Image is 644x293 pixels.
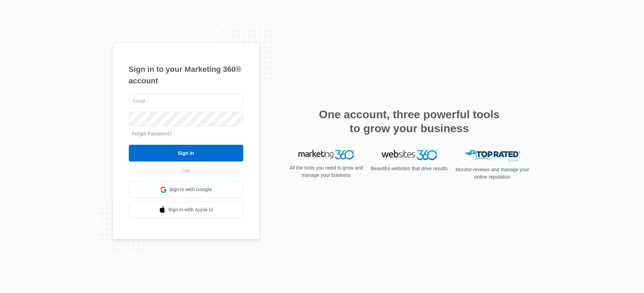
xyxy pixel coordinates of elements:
span: Sign in with Google [169,186,212,193]
a: Sign in with Google [129,181,243,198]
p: Monitor reviews and manage your online reputation [453,166,532,181]
input: Email [129,94,243,108]
p: Beautiful websites that drive results [370,165,449,172]
span: Sign in with Apple Id [168,206,213,213]
span: OR [177,168,194,175]
img: Marketing 360 [298,150,354,160]
a: Sign in with Apple Id [129,202,243,218]
a: Forgot Password? [132,131,172,136]
img: Websites 360 [382,150,437,160]
h1: Sign in to your Marketing 360® account [129,63,243,87]
input: Sign In [129,145,243,161]
p: All the tools you need to grow and manage your business [287,164,365,179]
img: Top Rated Local [465,150,520,161]
h2: One account, three powerful tools to grow your business [317,107,502,135]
